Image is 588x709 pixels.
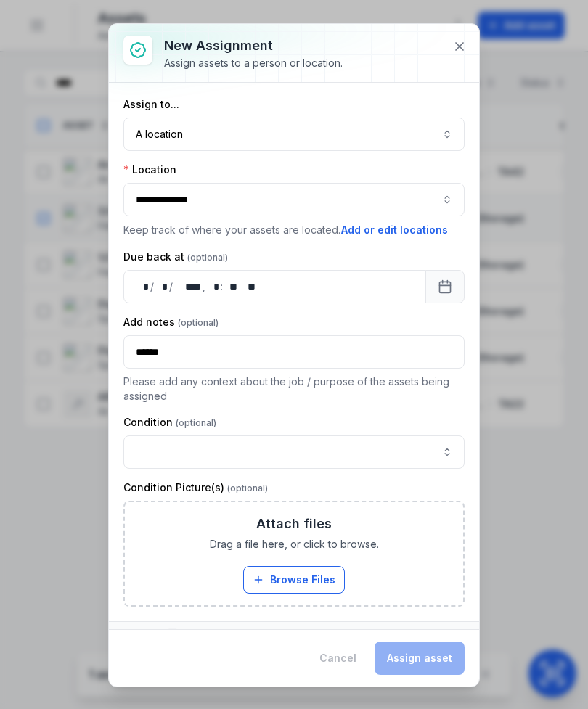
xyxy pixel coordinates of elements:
div: / [169,279,174,294]
label: Add notes [123,315,219,329]
label: Condition Picture(s) [123,480,268,495]
span: Assets [123,628,180,645]
button: Browse Files [243,566,345,594]
div: year, [174,279,202,294]
button: A location [123,118,465,151]
h3: Attach files [256,514,332,534]
button: Assets1 [109,622,479,651]
div: 1 [165,628,180,645]
span: Drag a file here, or click to browse. [210,537,379,552]
div: hour, [207,279,221,294]
label: Assign to... [123,97,179,112]
label: Location [123,163,176,177]
label: Due back at [123,250,228,264]
button: Add or edit locations [340,222,449,238]
div: : [221,279,224,294]
div: , [203,279,207,294]
div: month, [155,279,170,294]
p: Please add any context about the job / purpose of the assets being assigned [123,374,465,403]
div: Assign assets to a person or location. [164,56,343,70]
div: minute, [224,279,239,294]
div: day, [136,279,150,294]
h3: New assignment [164,36,343,56]
div: am/pm, [240,279,257,294]
div: / [150,279,155,294]
label: Condition [123,415,216,430]
button: Calendar [425,270,465,303]
p: Keep track of where your assets are located. [123,222,465,238]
